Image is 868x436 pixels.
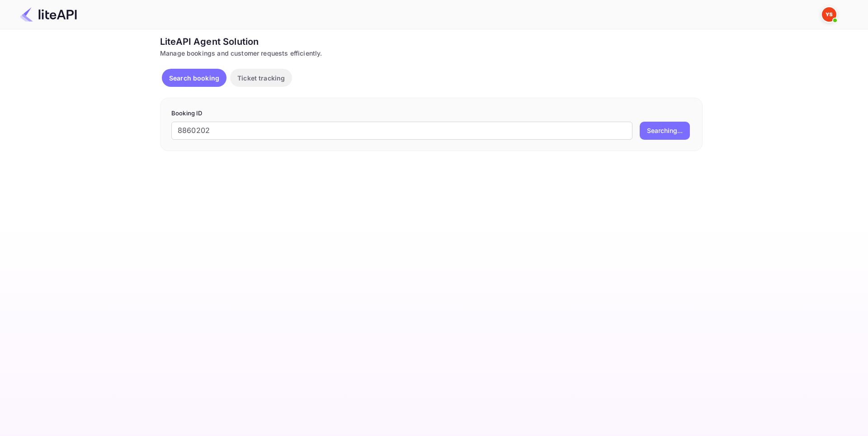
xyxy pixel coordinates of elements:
p: Ticket tracking [237,73,285,83]
p: Booking ID [171,109,691,118]
button: Searching... [640,122,690,140]
input: Enter Booking ID (e.g., 63782194) [171,122,632,140]
p: Search booking [169,73,219,83]
img: LiteAPI Logo [20,7,77,22]
div: Manage bookings and customer requests efficiently. [160,48,703,58]
img: Yandex Support [822,7,836,22]
div: LiteAPI Agent Solution [160,35,703,48]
